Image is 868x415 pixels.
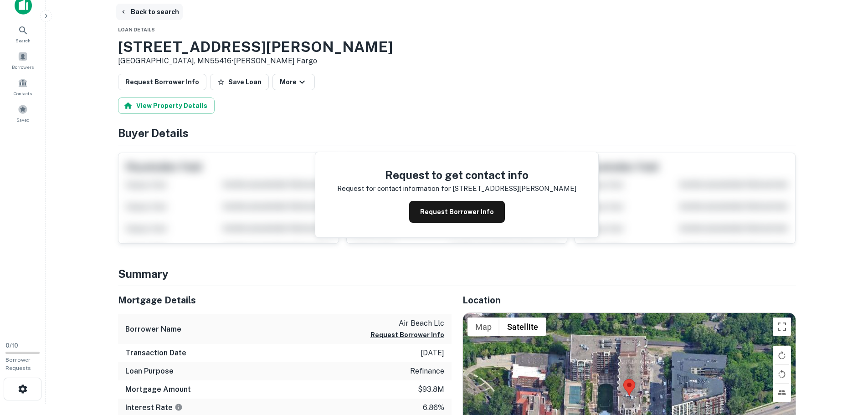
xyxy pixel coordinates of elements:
[118,56,393,67] p: [GEOGRAPHIC_DATA], MN55416 •
[16,116,30,123] span: Saved
[462,293,796,307] h5: Location
[175,403,183,411] svg: The interest rates displayed on the website are for informational purposes only and may be report...
[234,56,317,65] a: [PERSON_NAME] Fargo
[125,402,183,413] h6: Interest Rate
[370,318,444,329] p: air beach llc
[499,318,546,336] button: Show satellite imagery
[773,365,791,383] button: Rotate map counterclockwise
[3,21,43,46] a: Search
[116,4,183,20] button: Back to search
[3,74,43,99] a: Contacts
[5,357,31,371] span: Borrower Requests
[15,37,31,44] span: Search
[822,342,868,386] iframe: Chat Widget
[773,346,791,364] button: Rotate map clockwise
[418,384,444,395] p: $93.8m
[210,74,269,90] button: Save Loan
[118,74,206,90] button: Request Borrower Info
[3,48,43,72] a: Borrowers
[452,183,576,194] p: [STREET_ADDRESS][PERSON_NAME]
[125,348,186,359] h6: Transaction Date
[118,266,796,282] h4: Summary
[410,366,444,377] p: refinance
[3,101,43,125] a: Saved
[370,329,444,340] button: Request Borrower Info
[125,324,181,335] h6: Borrower Name
[423,402,444,413] p: 6.86%
[467,318,499,336] button: Show street map
[5,342,18,349] span: 0 / 10
[118,27,155,32] span: Loan Details
[272,74,315,90] button: More
[409,201,505,223] button: Request Borrower Info
[14,90,32,97] span: Contacts
[337,183,451,194] p: Request for contact information for
[125,384,191,395] h6: Mortgage Amount
[125,366,174,377] h6: Loan Purpose
[118,38,393,56] h3: [STREET_ADDRESS][PERSON_NAME]
[118,293,452,307] h5: Mortgage Details
[12,63,34,71] span: Borrowers
[773,384,791,402] button: Tilt map
[773,318,791,336] button: Toggle fullscreen view
[337,167,576,183] h4: Request to get contact info
[118,97,215,114] button: View Property Details
[118,125,796,141] h4: Buyer Details
[421,348,444,359] p: [DATE]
